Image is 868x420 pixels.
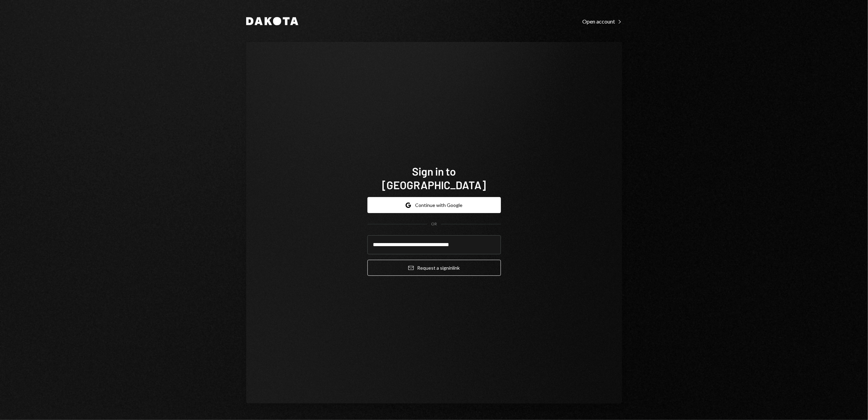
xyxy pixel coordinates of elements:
h1: Sign in to [GEOGRAPHIC_DATA] [367,164,501,192]
div: OR [431,221,437,227]
a: Open account [583,17,622,25]
button: Request a signinlink [367,260,501,276]
button: Continue with Google [367,197,501,213]
div: Open account [583,18,622,25]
